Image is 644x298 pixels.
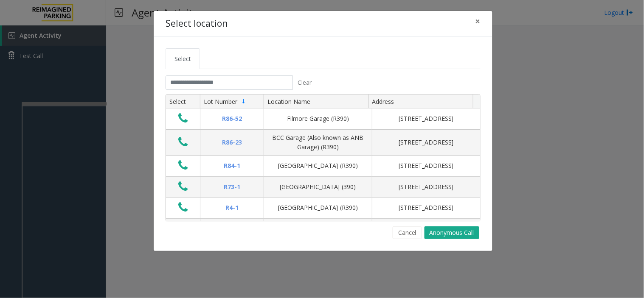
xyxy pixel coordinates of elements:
[372,97,394,106] span: Address
[269,182,367,192] div: [GEOGRAPHIC_DATA] (390)
[205,161,259,170] div: R84-1
[174,55,191,63] span: Select
[269,114,367,123] div: Filmore Garage (R390)
[377,138,475,147] div: [STREET_ADDRESS]
[393,226,422,239] button: Cancel
[470,11,487,32] button: Close
[204,97,237,106] span: Lot Number
[205,114,259,123] div: R86-52
[205,203,259,212] div: R4-1
[166,17,228,31] h4: Select location
[267,97,310,106] span: Location Name
[269,133,367,152] div: BCC Garage (Also known as ANB Garage) (R390)
[166,95,200,109] th: Select
[425,226,479,239] button: Anonymous Call
[166,48,481,69] ul: Tabs
[166,95,480,221] div: Data table
[269,203,367,212] div: [GEOGRAPHIC_DATA] (R390)
[205,138,259,147] div: R86-23
[377,161,475,170] div: [STREET_ADDRESS]
[293,75,317,90] button: Clear
[377,114,475,123] div: [STREET_ADDRESS]
[475,15,481,27] span: ×
[377,203,475,212] div: [STREET_ADDRESS]
[205,182,259,192] div: R73-1
[269,161,367,170] div: [GEOGRAPHIC_DATA] (R390)
[240,98,247,105] span: Sortable
[377,182,475,192] div: [STREET_ADDRESS]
